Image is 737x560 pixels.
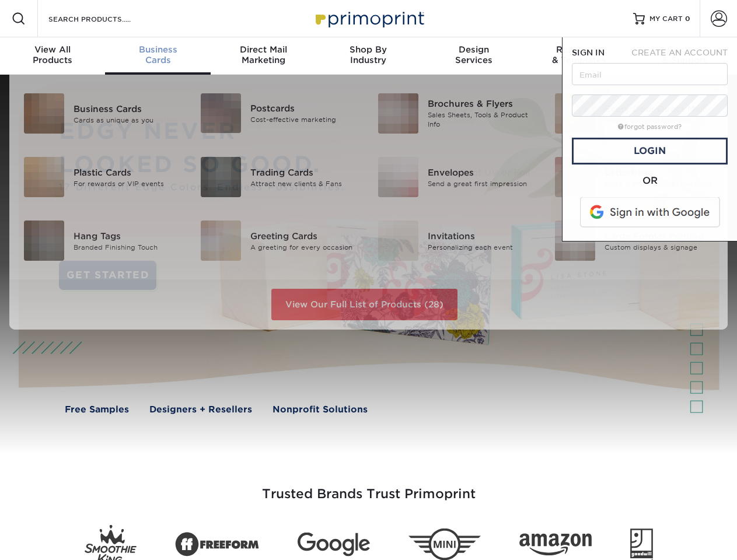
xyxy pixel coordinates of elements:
img: Painted Edge Business Cards [555,93,595,134]
a: Matte Business Cards Matte Dull, Flat Finish, Not Shiny [200,89,359,138]
span: MY CART [649,14,683,24]
img: Primoprint [310,6,427,31]
span: Resources [526,44,631,55]
img: Goodwill [630,528,653,560]
span: CREATE AN ACCOUNT [631,48,728,57]
img: Matte Business Cards [201,93,241,134]
a: Silk Laminated Business Cards Silk Laminated Smooth Protective Lamination [23,89,183,138]
a: Raised Spot UV or Foil Business Cards Raised Spot UV or Foil Printed on our Premium Cards [378,152,537,202]
div: Velvet [250,166,359,178]
input: SEARCH PRODUCTS..... [47,12,161,26]
div: OR [572,174,728,188]
img: Velvet Business Cards [201,157,241,197]
span: Business [105,44,210,55]
div: Marketing [211,44,316,65]
div: Raised Spot UV or Foil [428,166,537,178]
img: Inline Foil Business Cards [555,157,595,197]
img: Amazon [519,534,592,556]
div: Industry [316,44,421,65]
a: forgot password? [618,123,682,131]
div: Cards [105,44,210,65]
div: Matte [250,102,359,115]
input: Email [572,63,728,85]
img: Google [298,533,370,556]
div: Plastic [74,166,183,178]
span: Design [421,44,526,55]
div: & Templates [526,44,631,65]
span: SIGN IN [572,48,605,57]
div: Dull, Flat Finish, Not Shiny [250,115,359,125]
span: Direct Mail [211,44,316,55]
a: Glossy UV Coated Business Cards Glossy UV Coated Shiny Coating [378,89,537,138]
a: Inline Foil Business Cards Inline Foil Unlimited Foil Colors [554,152,714,202]
a: Shop ByIndustry [316,37,421,75]
a: Resources& Templates [526,37,631,75]
div: Smooth Protective Lamination [74,115,183,125]
img: Glossy UV Coated Business Cards [378,93,418,134]
div: Glossy UV Coated [428,102,537,115]
span: 0 [685,15,690,23]
a: Direct MailMarketing [211,37,316,75]
div: Clear, White, or Frosted [74,178,183,188]
a: BusinessCards [105,37,210,75]
div: Soft Touch Lamination [250,178,359,188]
div: Silk Laminated [74,102,183,115]
div: Shiny Coating [428,115,537,125]
a: Plastic Business Cards Plastic Clear, White, or Frosted [23,152,183,202]
img: Plastic Business Cards [24,157,64,197]
a: View Our Full List of Products (28) [271,289,457,320]
div: Services [421,44,526,65]
a: Login [572,138,728,164]
a: View All Business Cards (16) [286,225,442,257]
a: Painted Edge Business Cards Painted Edge Our Thickest (32PT) Stock [554,89,714,138]
h3: Trusted Brands Trust Primoprint [27,459,710,516]
span: Shop By [316,44,421,55]
div: Printed on our Premium Cards [428,178,537,188]
a: DesignServices [421,37,526,75]
img: Raised Spot UV or Foil Business Cards [378,157,418,197]
img: Silk Laminated Business Cards [24,93,64,134]
a: Velvet Business Cards Velvet Soft Touch Lamination [200,152,359,202]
